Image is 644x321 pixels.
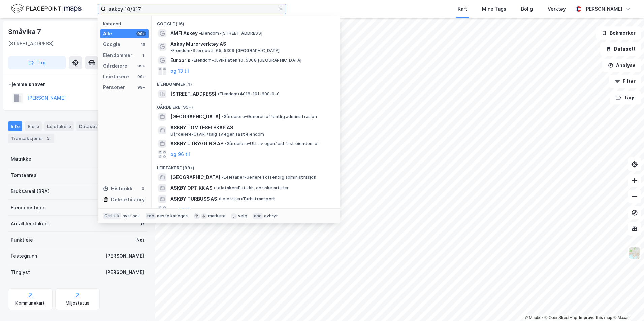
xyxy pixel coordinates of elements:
[192,58,194,63] span: •
[136,74,146,79] div: 99+
[11,204,44,212] div: Eiendomstype
[103,21,149,26] div: Kategori
[170,67,189,75] button: og 13 til
[8,121,22,131] div: Info
[103,83,125,92] div: Personer
[11,252,37,260] div: Festegrunn
[152,16,340,28] div: Google (16)
[11,187,50,195] div: Bruksareal (BRA)
[264,213,278,219] div: avbryt
[199,31,262,36] span: Eiendom • [STREET_ADDRESS]
[105,268,144,276] div: [PERSON_NAME]
[610,91,641,104] button: Tags
[170,132,264,137] span: Gårdeiere • Utvikl./salg av egen fast eiendom
[140,42,146,47] div: 16
[192,58,301,63] span: Eiendom • Juvikflaten 10, 5308 [GEOGRAPHIC_DATA]
[545,315,577,320] a: OpenStreetMap
[600,42,641,56] button: Datasett
[170,140,223,148] span: ASKØY UTBYGGING AS
[170,206,190,214] button: og 96 til
[222,114,317,119] span: Gårdeiere • Generell offentlig administrasjon
[8,56,66,69] button: Tag
[222,175,224,180] span: •
[103,73,129,81] div: Leietakere
[170,173,220,181] span: [GEOGRAPHIC_DATA]
[105,252,144,260] div: [PERSON_NAME]
[584,5,622,13] div: [PERSON_NAME]
[11,155,33,163] div: Matrikkel
[170,195,217,203] span: ASKØY TURBUSS AS
[218,196,220,201] span: •
[25,121,42,131] div: Eiere
[170,56,190,64] span: Europris
[44,121,74,131] div: Leietakere
[548,5,566,13] div: Verktøy
[214,185,289,191] span: Leietaker • Butikkh. optiske artikler
[157,213,189,219] div: neste kategori
[152,76,340,88] div: Eiendommer (1)
[103,62,127,70] div: Gårdeiere
[45,135,52,142] div: 3
[146,213,156,219] div: tab
[8,80,147,88] div: Hjemmelshaver
[170,113,220,121] span: [GEOGRAPHIC_DATA]
[136,63,146,69] div: 99+
[136,236,144,244] div: Nei
[111,195,145,204] div: Delete history
[170,40,226,48] span: Askøy Murerverktøy AS
[238,213,247,219] div: velg
[225,141,320,146] span: Gårdeiere • Utl. av egen/leid fast eiendom el.
[103,30,112,38] div: Alle
[170,150,190,158] button: og 96 til
[136,31,146,36] div: 99+
[218,91,280,97] span: Eiendom • 4018-101-608-0-0
[15,300,45,306] div: Kommunekart
[103,213,121,219] div: Ctrl + k
[103,40,120,48] div: Google
[170,29,198,37] span: AMFI Askøy
[11,236,33,244] div: Punktleie
[458,5,467,13] div: Kart
[103,51,132,59] div: Eiendommer
[152,160,340,172] div: Leietakere (99+)
[136,85,146,90] div: 99+
[106,4,278,14] input: Søk på adresse, matrikkel, gårdeiere, leietakere eller personer
[218,91,220,96] span: •
[222,175,316,180] span: Leietaker • Generell offentlig administrasjon
[208,213,226,219] div: markere
[482,5,506,13] div: Mine Tags
[8,26,42,37] div: Småvika 7
[103,185,132,193] div: Historikk
[253,213,263,219] div: esc
[222,114,224,119] span: •
[11,171,38,179] div: Tomteareal
[596,26,641,40] button: Bokmerker
[140,186,146,191] div: 0
[170,90,216,98] span: [STREET_ADDRESS]
[170,48,280,53] span: Eiendom • Storebotn 65, 5309 [GEOGRAPHIC_DATA]
[76,121,102,131] div: Datasett
[11,3,82,15] img: logo.f888ab2527a4732fd821a326f86c7f29.svg
[218,196,275,202] span: Leietaker • Turbiltransport
[170,48,172,53] span: •
[170,184,212,192] span: ASKØY OPTIKK AS
[141,220,144,228] div: 0
[602,59,641,72] button: Analyse
[8,40,54,48] div: [STREET_ADDRESS]
[525,315,543,320] a: Mapbox
[225,141,227,146] span: •
[8,134,54,143] div: Transaksjoner
[152,99,340,111] div: Gårdeiere (99+)
[123,213,140,219] div: nytt søk
[521,5,533,13] div: Bolig
[11,220,50,228] div: Antall leietakere
[628,247,641,259] img: Z
[140,52,146,58] div: 1
[199,31,201,36] span: •
[610,289,644,321] div: Kontrollprogram for chat
[610,289,644,321] iframe: Chat Widget
[579,315,612,320] a: Improve this map
[11,268,30,276] div: Tinglyst
[609,75,641,88] button: Filter
[214,185,216,190] span: •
